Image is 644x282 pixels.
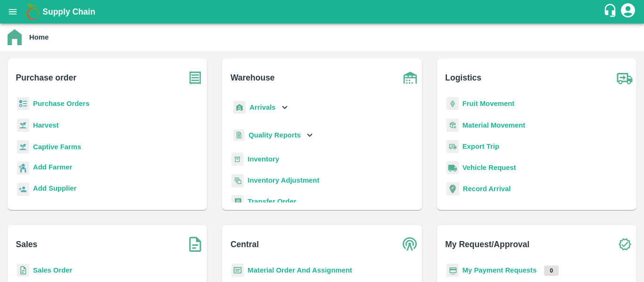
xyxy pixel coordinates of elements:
div: Arrivals [231,97,290,118]
p: 0 [544,266,559,276]
b: Supply Chain [42,7,95,16]
img: harvest [17,140,29,154]
a: Purchase Orders [33,100,90,107]
img: qualityReport [233,129,245,141]
img: inventory [231,174,244,187]
a: Material Order And Assignment [248,266,352,274]
a: Harvest [33,121,58,129]
b: Purchase order [16,71,76,84]
a: Export Trip [462,143,499,150]
img: soSales [183,233,207,256]
b: Home [29,33,49,41]
img: warehouse [398,66,422,89]
a: Material Movement [462,121,526,129]
img: purchase [183,66,207,89]
a: Record Arrival [463,185,511,193]
div: customer-support [603,3,619,20]
img: material [446,118,459,132]
a: Sales Order [33,266,72,274]
a: Add Supplier [33,183,76,196]
b: Add Farmer [33,163,72,171]
img: central [398,233,422,256]
a: Add Farmer [33,162,72,175]
img: home [8,29,22,45]
img: harvest [17,118,29,132]
img: check [613,233,636,256]
a: Transfer Order [248,198,296,205]
button: open drawer [2,1,24,23]
b: Arrivals [249,104,275,111]
img: farmer [17,161,29,175]
img: truck [613,66,636,89]
b: Add Supplier [33,185,76,192]
a: Supply Chain [42,5,603,18]
img: centralMaterial [231,264,244,277]
a: Inventory Adjustment [248,177,319,184]
b: Central [231,238,259,251]
img: recordArrival [446,182,459,195]
a: Inventory [248,155,279,163]
img: fruit [446,97,459,111]
img: sales [17,264,29,277]
a: My Payment Requests [462,266,537,274]
b: Logistics [445,71,481,84]
a: Vehicle Request [462,164,516,171]
img: delivery [446,140,459,153]
div: account of current user [619,2,636,22]
a: Fruit Movement [462,100,515,107]
img: whInventory [231,153,244,166]
div: Quality Reports [231,126,315,145]
img: logo [24,2,42,21]
img: whTransfer [231,195,244,209]
img: whArrival [233,101,246,114]
b: Warehouse [231,71,275,84]
img: reciept [17,97,29,111]
img: payment [446,264,459,277]
a: Captive Farms [33,143,81,151]
b: Sales [16,238,38,251]
img: supplier [17,183,29,196]
b: Quality Reports [248,131,301,139]
img: vehicle [446,161,459,175]
b: My Request/Approval [445,238,529,251]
